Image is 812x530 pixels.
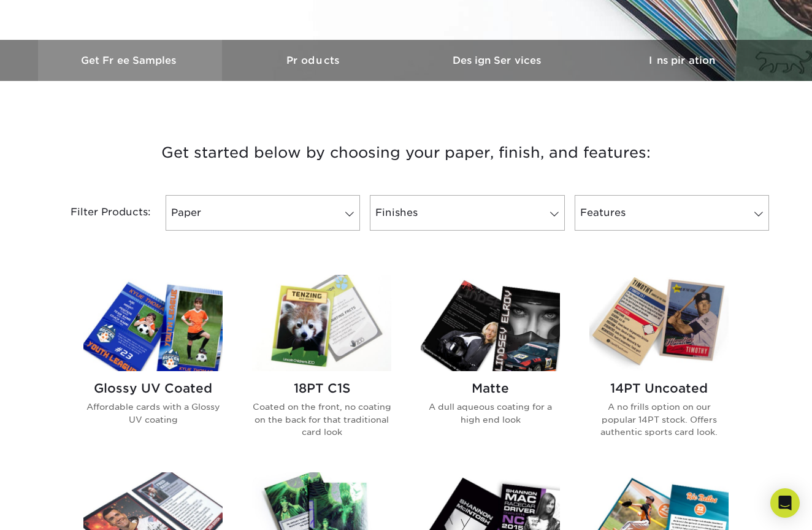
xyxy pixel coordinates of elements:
iframe: Google Customer Reviews [3,493,104,526]
h3: Get Free Samples [38,55,222,66]
h3: Design Services [406,55,590,66]
h3: Products [222,55,406,66]
a: Products [222,40,406,81]
p: Affordable cards with a Glossy UV coating [83,401,223,426]
a: 14PT Uncoated Trading Cards 14PT Uncoated A no frills option on our popular 14PT stock. Offers au... [589,275,729,458]
div: Filter Products: [38,195,161,231]
h3: Get started below by choosing your paper, finish, and features: [47,125,765,180]
h3: Inspiration [590,55,774,66]
h2: Glossy UV Coated [83,381,223,396]
a: Get Free Samples [38,40,222,81]
p: A dull aqueous coating for a high end look [421,401,560,426]
h2: Matte [421,381,560,396]
a: Design Services [406,40,590,81]
a: Inspiration [590,40,774,81]
img: 14PT Uncoated Trading Cards [589,275,729,371]
a: Paper [166,195,360,231]
a: Finishes [370,195,564,231]
img: Matte Trading Cards [421,275,560,371]
a: Glossy UV Coated Trading Cards Glossy UV Coated Affordable cards with a Glossy UV coating [83,275,223,458]
a: Matte Trading Cards Matte A dull aqueous coating for a high end look [421,275,560,458]
a: Features [575,195,769,231]
h2: 14PT Uncoated [589,381,729,396]
a: 18PT C1S Trading Cards 18PT C1S Coated on the front, no coating on the back for that traditional ... [252,275,391,458]
img: 18PT C1S Trading Cards [252,275,391,371]
p: Coated on the front, no coating on the back for that traditional card look [252,401,391,438]
h2: 18PT C1S [252,381,391,396]
div: Open Intercom Messenger [770,488,800,518]
p: A no frills option on our popular 14PT stock. Offers authentic sports card look. [589,401,729,438]
img: Glossy UV Coated Trading Cards [83,275,223,371]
